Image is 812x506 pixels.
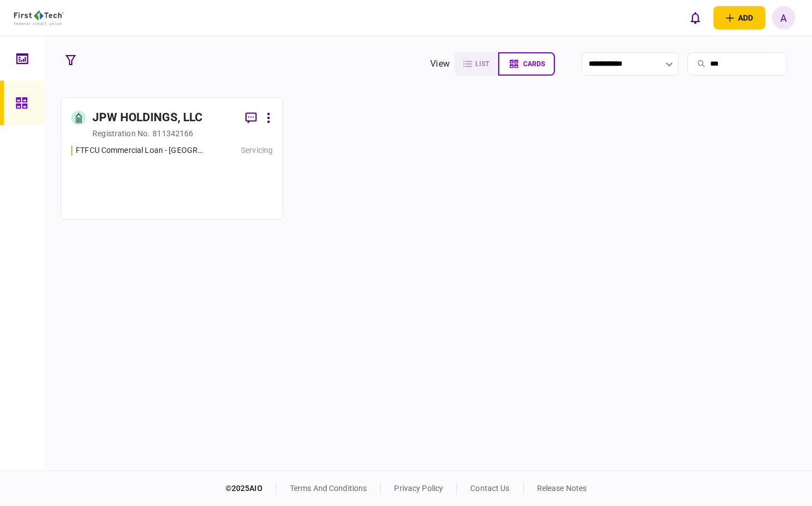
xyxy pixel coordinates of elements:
div: view [430,57,450,71]
button: open notifications list [683,6,707,29]
button: A [772,6,795,29]
a: privacy policy [394,484,443,493]
div: 811342166 [152,128,193,139]
div: Servicing [241,145,273,156]
button: cards [498,52,555,76]
img: client company logo [14,11,63,25]
a: JPW HOLDINGS, LLCregistration no.811342166FTFCU Commercial Loan - Forrest City & Blytheville AR S... [61,97,283,220]
a: release notes [537,484,587,493]
span: cards [523,60,545,68]
div: registration no. [92,128,150,139]
span: list [475,60,489,68]
a: terms and conditions [290,484,367,493]
div: FTFCU Commercial Loan - Forrest City & Blytheville AR [76,145,206,156]
div: © 2025 AIO [225,483,277,494]
a: contact us [470,484,509,493]
div: JPW HOLDINGS, LLC [92,109,203,127]
button: open adding identity options [713,6,765,29]
button: list [454,52,498,76]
